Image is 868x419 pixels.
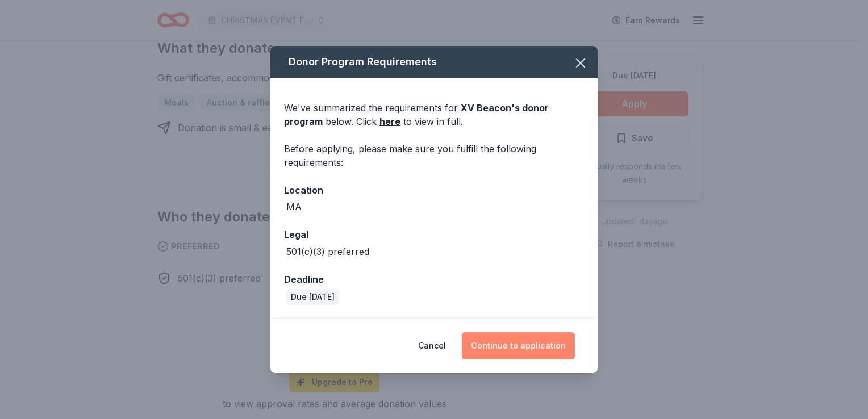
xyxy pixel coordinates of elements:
div: Legal [284,227,584,242]
a: here [379,115,400,128]
button: Cancel [418,332,446,359]
div: Before applying, please make sure you fulfill the following requirements: [284,142,584,169]
div: MA [286,200,302,213]
div: Location [284,183,584,198]
div: 501(c)(3) preferred [286,245,369,258]
div: Donor Program Requirements [270,46,598,78]
button: Continue to application [462,332,575,359]
div: Due [DATE] [286,289,339,305]
div: Deadline [284,272,584,287]
div: We've summarized the requirements for below. Click to view in full. [284,101,584,128]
